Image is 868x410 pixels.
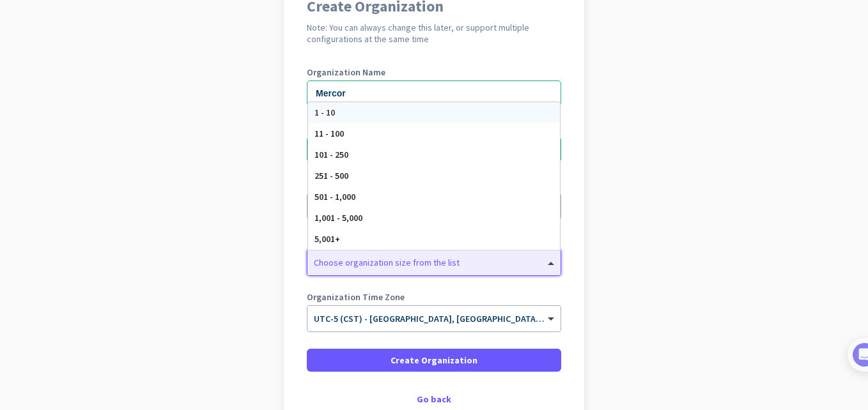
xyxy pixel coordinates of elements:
[308,102,560,250] div: Options List
[314,128,344,139] span: 11 - 100
[314,170,348,181] span: 251 - 500
[307,68,561,77] label: Organization Name
[307,22,561,45] h2: Note: You can always change this later, or support multiple configurations at the same time
[307,236,561,245] label: Organization Size (Optional)
[307,395,561,404] div: Go back
[391,354,477,367] span: Create Organization
[314,233,340,245] span: 5,001+
[314,212,362,224] span: 1,001 - 5,000
[314,191,355,202] span: 501 - 1,000
[314,149,348,160] span: 101 - 250
[307,180,400,189] label: Organization language
[307,292,561,301] label: Organization Time Zone
[314,107,335,118] span: 1 - 10
[307,80,561,106] input: What is the name of your organization?
[307,137,561,162] input: 201-555-0123
[307,349,561,372] button: Create Organization
[307,124,561,133] label: Phone Number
